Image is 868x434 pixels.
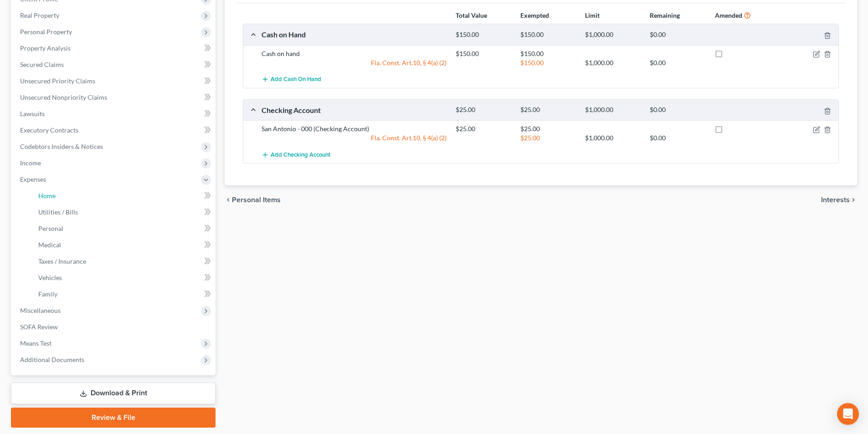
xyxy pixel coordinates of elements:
[451,49,516,58] div: $150.00
[516,124,580,133] div: $25.00
[516,106,580,114] div: $25.00
[262,146,330,163] button: Add Checking Account
[451,124,516,133] div: $25.00
[31,204,216,220] a: Utilities / Bills
[20,110,45,117] span: Lawsuits
[451,106,516,114] div: $25.00
[225,196,281,204] button: chevron_left Personal Items
[645,58,710,67] div: $0.00
[20,356,84,363] span: Additional Documents
[645,106,710,114] div: $0.00
[645,133,710,143] div: $0.00
[38,241,61,249] span: Medical
[20,28,72,36] span: Personal Property
[38,257,86,265] span: Taxes / Insurance
[20,44,71,52] span: Property Analysis
[13,40,216,56] a: Property Analysis
[13,73,216,89] a: Unsecured Priority Claims
[31,253,216,270] a: Taxes / Insurance
[31,270,216,286] a: Vehicles
[20,61,64,68] span: Secured Claims
[850,196,857,204] i: chevron_right
[38,192,56,199] span: Home
[225,196,232,204] i: chevron_left
[11,408,216,428] a: Review & File
[650,11,680,19] strong: Remaining
[271,76,321,83] span: Add Cash on Hand
[257,124,451,133] div: San Antonio - 000 (Checking Account)
[516,133,580,143] div: $25.00
[31,237,216,253] a: Medical
[257,133,451,143] div: Fla. Const. Art.10, § 4(a) (2)
[271,151,330,158] span: Add Checking Account
[580,58,645,67] div: $1,000.00
[20,306,61,314] span: Miscellaneous
[20,175,46,183] span: Expenses
[585,11,600,19] strong: Limit
[262,71,321,88] button: Add Cash on Hand
[20,93,107,101] span: Unsecured Nonpriority Claims
[20,323,58,331] span: SOFA Review
[31,188,216,204] a: Home
[20,77,95,85] span: Unsecured Priority Claims
[821,196,857,204] button: Interests chevron_right
[20,159,41,167] span: Income
[31,286,216,302] a: Family
[520,11,549,19] strong: Exempted
[20,143,103,150] span: Codebtors Insiders & Notices
[580,106,645,114] div: $1,000.00
[580,133,645,143] div: $1,000.00
[821,196,850,204] span: Interests
[257,49,451,58] div: Cash on hand
[38,208,78,216] span: Utilities / Bills
[516,58,580,67] div: $150.00
[38,225,63,232] span: Personal
[516,31,580,39] div: $150.00
[715,11,742,19] strong: Amended
[257,30,451,39] div: Cash on Hand
[11,383,216,404] a: Download & Print
[516,49,580,58] div: $150.00
[13,122,216,138] a: Executory Contracts
[13,319,216,335] a: SOFA Review
[451,31,516,39] div: $150.00
[837,403,859,425] div: Open Intercom Messenger
[38,274,62,281] span: Vehicles
[13,106,216,122] a: Lawsuits
[13,56,216,73] a: Secured Claims
[20,126,78,134] span: Executory Contracts
[232,196,281,204] span: Personal Items
[580,31,645,39] div: $1,000.00
[20,339,51,347] span: Means Test
[257,58,451,67] div: Fla. Const. Art.10, § 4(a) (2)
[456,11,487,19] strong: Total Value
[257,105,451,115] div: Checking Account
[20,11,59,19] span: Real Property
[645,31,710,39] div: $0.00
[38,290,57,298] span: Family
[31,220,216,237] a: Personal
[13,89,216,106] a: Unsecured Nonpriority Claims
